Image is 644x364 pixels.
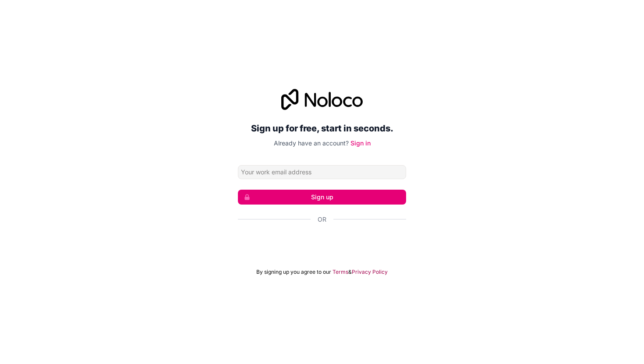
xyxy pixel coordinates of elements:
button: Sign up [238,190,406,205]
a: Terms [333,269,348,276]
span: By signing up you agree to our [256,269,331,276]
a: Sign in [350,139,371,147]
span: & [348,269,352,276]
span: Or [318,215,326,224]
a: Privacy Policy [352,269,388,276]
h2: Sign up for free, start in seconds. [238,120,406,136]
iframe: Sign in with Google Button [234,233,410,253]
span: Already have an account? [274,139,349,147]
input: Email address [238,165,406,179]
